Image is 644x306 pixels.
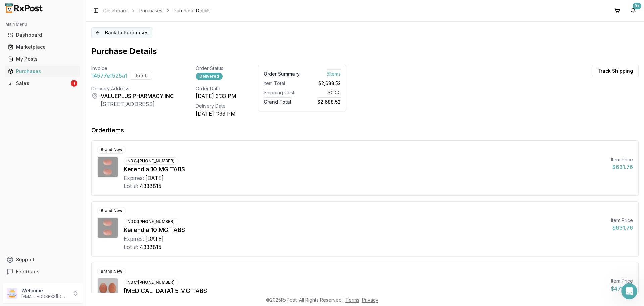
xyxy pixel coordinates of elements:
span: Feedback [16,268,39,275]
div: Expires: [124,235,144,243]
a: My Posts [5,53,80,65]
div: $631.76 [611,163,633,171]
div: 1 [71,80,77,87]
a: Marketplace [5,41,80,53]
div: Marketplace [8,44,77,50]
a: Purchases [5,65,80,77]
div: Brand New [97,268,126,275]
a: Dashboard [103,7,128,14]
p: Welcome [21,287,68,294]
div: Sales [8,80,69,87]
a: Dashboard [5,29,80,41]
button: Sales1 [3,78,83,89]
div: Item Price [611,278,633,285]
div: $475.00 [611,285,633,293]
span: Purchase Details [174,7,211,14]
button: 9+ [628,5,639,16]
span: 5 Item s [327,69,341,77]
button: Print [130,72,152,80]
div: Item Price [611,217,633,224]
img: User avatar [7,288,17,299]
img: Kerendia 10 MG TABS [98,157,118,177]
div: [DATE] [145,174,164,182]
div: Lot #: [124,182,138,190]
button: Feedback [3,266,83,278]
div: [MEDICAL_DATA] 5 MG TABS [124,286,605,296]
div: Item Total [264,80,300,87]
h2: Main Menu [5,21,80,27]
div: Kerendia 10 MG TABS [124,165,606,174]
div: Purchases [8,68,77,75]
div: Lot #: [124,243,138,251]
button: Dashboard [3,30,83,40]
h1: Purchase Details [91,46,639,57]
div: Invoice [91,65,174,72]
div: Dashboard [8,32,77,38]
div: [STREET_ADDRESS] [101,100,174,108]
div: Shipping Cost [264,89,300,96]
p: [EMAIL_ADDRESS][DOMAIN_NAME] [21,294,68,299]
nav: breadcrumb [103,7,211,14]
div: Order Summary [264,71,300,77]
a: Terms [345,297,359,303]
div: Expires: [124,174,144,182]
div: NDC: [PHONE_NUMBER] [124,218,178,225]
div: 9+ [633,3,641,9]
div: Item Price [611,156,633,163]
a: Sales1 [5,77,80,89]
div: Brand New [97,207,126,214]
div: Delivery Address [91,85,174,92]
div: Kerendia 10 MG TABS [124,225,606,235]
button: My Posts [3,54,83,64]
span: 14577ef525a1 [91,72,127,80]
div: 4338815 [140,182,161,190]
div: Order Items [91,126,124,135]
button: Support [3,254,83,266]
a: Privacy [362,297,378,303]
iframe: Intercom live chat [621,283,637,299]
span: $2,688.52 [317,97,341,105]
button: Track Shipping [592,65,639,77]
div: Delivered [196,73,223,80]
div: Order Date [196,85,236,92]
div: NDC: [PHONE_NUMBER] [124,279,178,286]
button: Back to Purchases [91,27,152,38]
img: Tradjenta 5 MG TABS [98,278,118,299]
div: 4338815 [140,243,161,251]
div: VALUEPLUS PHARMACY INC [101,92,174,100]
a: Purchases [139,7,162,14]
button: Marketplace [3,42,83,52]
div: My Posts [8,56,77,62]
div: [DATE] 3:33 PM [196,92,236,100]
div: $0.00 [305,89,341,96]
div: [DATE] 1:33 PM [196,110,236,118]
img: RxPost Logo [3,3,46,13]
div: Delivery Date [196,103,236,110]
div: $2,688.52 [305,80,341,87]
button: Purchases [3,66,83,77]
img: Kerendia 10 MG TABS [98,218,118,238]
div: $631.76 [611,224,633,232]
div: NDC: [PHONE_NUMBER] [124,157,178,165]
div: Order Status [196,65,236,72]
span: Grand Total [264,97,291,105]
div: [DATE] [145,235,164,243]
div: Brand New [97,146,126,154]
